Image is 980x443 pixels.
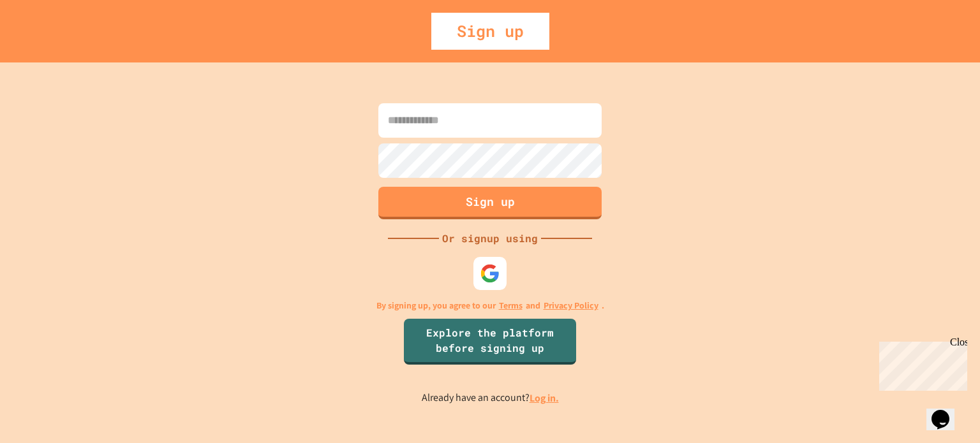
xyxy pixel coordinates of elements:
div: Chat with us now!Close [5,5,88,81]
iframe: chat widget [874,337,967,391]
iframe: chat widget [926,392,967,430]
img: google-icon.svg [480,263,500,283]
a: Privacy Policy [544,299,598,312]
p: By signing up, you agree to our and . [376,299,604,312]
a: Log in. [530,391,559,405]
a: Terms [499,299,523,312]
div: Sign up [431,13,549,50]
a: Explore the platform before signing up [404,319,576,365]
div: Or signup using [439,231,541,246]
p: Already have an account? [422,390,559,406]
button: Sign up [378,187,602,219]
